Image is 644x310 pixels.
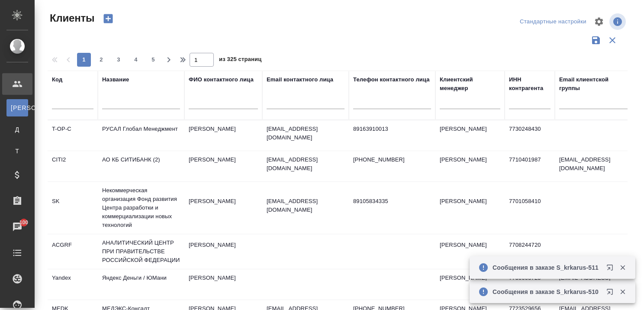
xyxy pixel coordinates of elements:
[601,259,622,280] button: Открыть в новой вкладке
[48,151,98,181] td: CITI2
[609,13,628,30] span: Посмотреть информацию
[112,55,126,64] span: 3
[189,75,254,84] div: ФИО контактного лица
[98,151,184,181] td: АО КБ СИТИБАНК (2)
[94,55,108,64] span: 2
[48,193,98,223] td: SK
[588,32,604,48] button: Сохранить фильтры
[2,216,32,238] a: 100
[614,264,631,271] button: Закрыть
[146,53,160,67] button: 5
[52,75,62,84] div: Код
[184,151,262,181] td: [PERSON_NAME]
[518,15,589,29] div: split button
[98,120,184,151] td: РУСАЛ Глобал Менеджмент
[6,142,28,160] a: Т
[48,11,94,25] span: Клиенты
[353,125,431,133] p: 89163910013
[129,53,143,67] button: 4
[267,125,345,142] p: [EMAIL_ADDRESS][DOMAIN_NAME]
[435,269,505,300] td: [PERSON_NAME]
[267,197,345,214] p: [EMAIL_ADDRESS][DOMAIN_NAME]
[219,54,261,67] span: из 325 страниц
[493,287,601,296] p: Сообщения в заказе S_krkarus-510
[98,234,184,269] td: АНАЛИТИЧЕСКИЙ ЦЕНТР ПРИ ПРАВИТЕЛЬСТВЕ РОССИЙСКОЙ ФЕДЕРАЦИИ
[98,182,184,234] td: Некоммерческая организация Фонд развития Центра разработки и коммерциализации новых технологий
[48,236,98,267] td: ACGRF
[505,193,555,223] td: 7701058410
[435,236,505,267] td: [PERSON_NAME]
[184,193,262,223] td: [PERSON_NAME]
[614,288,631,296] button: Закрыть
[11,147,24,155] span: Т
[98,269,184,300] td: Яндекс Деньги / ЮМани
[353,155,431,164] p: [PHONE_NUMBER]
[6,121,28,138] a: Д
[353,197,431,206] p: 89105834335
[184,269,262,300] td: [PERSON_NAME]
[267,75,333,84] div: Email контактного лица
[509,75,551,93] div: ИНН контрагента
[601,283,622,304] button: Открыть в новой вкладке
[48,269,98,300] td: Yandex
[589,11,609,32] span: Настроить таблицу
[11,125,24,134] span: Д
[440,75,500,93] div: Клиентский менеджер
[505,236,555,267] td: 7708244720
[11,103,24,112] span: [PERSON_NAME]
[112,53,126,67] button: 3
[6,99,28,116] a: [PERSON_NAME]
[184,236,262,267] td: [PERSON_NAME]
[435,120,505,151] td: [PERSON_NAME]
[604,32,621,48] button: Сбросить фильтры
[505,151,555,181] td: 7710401987
[555,151,633,181] td: [EMAIL_ADDRESS][DOMAIN_NAME]
[98,11,119,26] button: Создать
[435,193,505,223] td: [PERSON_NAME]
[102,75,129,84] div: Название
[146,55,160,64] span: 5
[184,120,262,151] td: [PERSON_NAME]
[94,53,108,67] button: 2
[267,155,345,173] p: [EMAIL_ADDRESS][DOMAIN_NAME]
[14,218,34,227] span: 100
[48,120,98,151] td: T-OP-C
[559,75,628,93] div: Email клиентской группы
[505,120,555,151] td: 7730248430
[129,55,143,64] span: 4
[435,151,505,181] td: [PERSON_NAME]
[353,75,430,84] div: Телефон контактного лица
[493,263,601,272] p: Сообщения в заказе S_krkarus-511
